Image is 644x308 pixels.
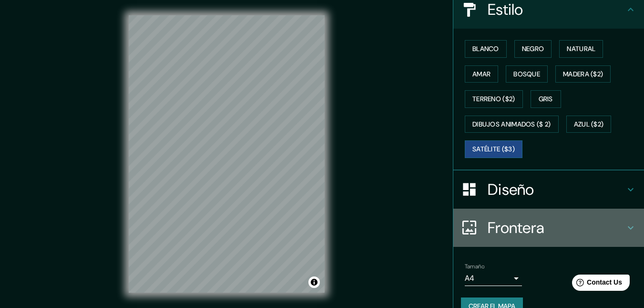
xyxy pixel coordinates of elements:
div: Frontera [453,209,644,247]
button: Azul ($2) [566,116,612,133]
font: Azul ($2) [574,118,604,130]
div: Diseño [453,170,644,209]
iframe: Help widget launcher [559,271,634,297]
canvas: Mapa [129,15,325,293]
font: Terreno ($2) [472,93,515,105]
button: Madera ($2) [555,65,611,83]
button: Bosque [506,65,548,83]
button: Terreno ($2) [465,90,523,108]
font: Dibujos animados ($ 2) [472,118,551,130]
font: Negro [522,43,544,55]
font: Madera ($2) [563,68,603,80]
font: Natural [567,43,595,55]
button: Natural [559,40,603,58]
font: Blanco [472,43,499,55]
button: Alternar atribución [308,276,320,288]
button: Satélite ($3) [465,140,522,158]
button: Gris [531,90,561,108]
button: Amar [465,65,498,83]
label: Tamaño [465,262,484,270]
button: Dibujos animados ($ 2) [465,116,559,133]
font: Bosque [513,68,540,80]
font: Satélite ($3) [472,143,515,155]
font: Amar [472,68,491,80]
button: Negro [514,40,552,58]
h4: Frontera [488,218,625,237]
button: Blanco [465,40,507,58]
font: Gris [539,93,553,105]
h4: Diseño [488,180,625,199]
div: A4 [465,271,522,286]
